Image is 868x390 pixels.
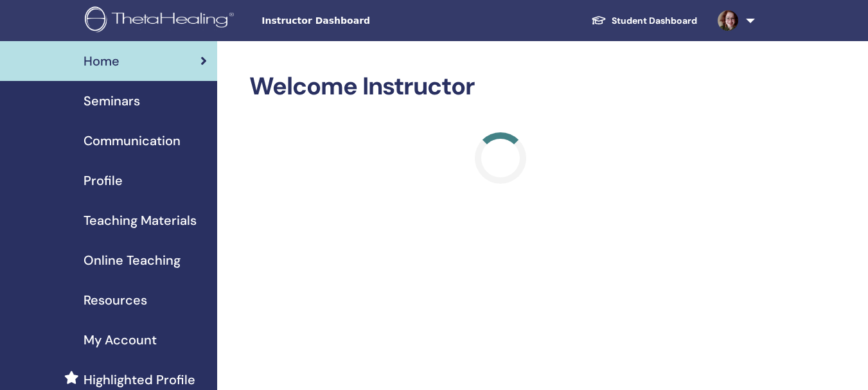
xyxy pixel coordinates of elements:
[581,9,707,33] a: Student Dashboard
[84,251,181,270] span: Online Teaching
[84,171,123,190] span: Profile
[84,211,197,230] span: Teaching Materials
[84,290,147,310] span: Resources
[591,15,607,26] img: graduation-cap-white.svg
[84,131,181,150] span: Communication
[84,51,120,71] span: Home
[84,91,140,111] span: Seminars
[249,72,752,102] h2: Welcome Instructor
[84,370,195,389] span: Highlighted Profile
[85,6,238,35] img: logo.png
[718,10,738,31] img: default.jpg
[84,330,157,350] span: My Account
[261,14,454,28] span: Instructor Dashboard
